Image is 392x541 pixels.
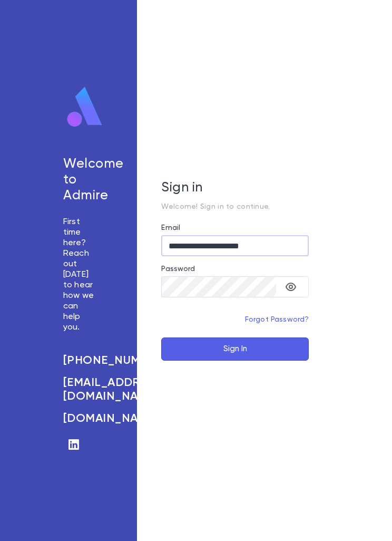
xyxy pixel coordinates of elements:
h5: Sign in [161,180,309,196]
h5: Welcome to Admire [63,157,95,204]
a: Forgot Password? [245,316,309,323]
label: Email [161,224,180,232]
img: logo [63,86,106,128]
button: toggle password visibility [280,276,301,297]
a: [EMAIL_ADDRESS][DOMAIN_NAME] [63,376,95,403]
label: Password [161,265,195,273]
a: [DOMAIN_NAME] [63,412,95,426]
p: First time here? Reach out [DATE] to hear how we can help you. [63,217,95,333]
a: [PHONE_NUMBER] [63,354,95,368]
button: Sign In [161,337,309,361]
p: Welcome! Sign in to continue. [161,202,309,211]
